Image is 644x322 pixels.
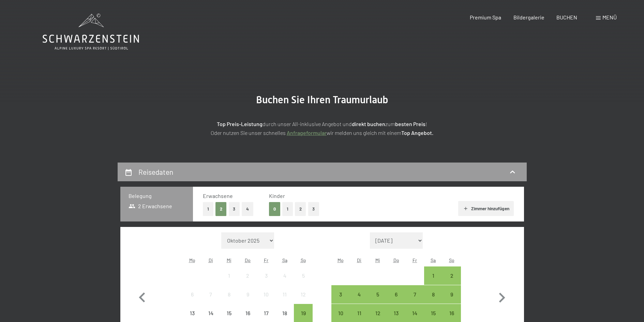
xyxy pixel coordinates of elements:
[470,14,501,20] a: Premium Spa
[269,202,280,216] button: 0
[201,285,220,304] div: Tue Oct 07 2025
[449,257,454,263] abbr: Sonntag
[152,120,493,137] p: durch unser All-inklusive Angebot und zum ! Oder nutzen Sie unser schnelles wir melden uns gleich...
[350,285,369,304] div: Tue Nov 04 2025
[556,14,577,20] a: BUCHEN
[239,266,257,285] div: Anreise nicht möglich
[405,285,424,304] div: Anreise möglich
[443,273,460,290] div: 2
[295,273,312,290] div: 5
[203,202,213,216] button: 1
[294,285,312,304] div: Sun Oct 12 2025
[294,266,312,285] div: Sun Oct 05 2025
[295,202,306,216] button: 2
[220,266,238,285] div: Anreise nicht möglich
[138,168,173,176] h2: Reisedaten
[239,273,256,290] div: 2
[275,285,294,304] div: Anreise nicht möglich
[189,257,195,263] abbr: Montag
[295,292,312,309] div: 12
[369,285,387,304] div: Wed Nov 05 2025
[221,273,238,290] div: 1
[202,292,219,309] div: 7
[406,292,423,309] div: 7
[424,266,443,285] div: Anreise möglich
[424,266,443,285] div: Sat Nov 01 2025
[369,292,386,309] div: 5
[245,257,251,263] abbr: Donnerstag
[401,129,433,136] strong: Top Angebot.
[431,257,436,263] abbr: Samstag
[215,202,227,216] button: 2
[331,285,350,304] div: Mon Nov 03 2025
[239,266,257,285] div: Thu Oct 02 2025
[275,266,294,285] div: Sat Oct 04 2025
[239,285,257,304] div: Thu Oct 09 2025
[513,14,544,20] a: Bildergalerie
[258,292,275,309] div: 10
[425,292,442,309] div: 8
[308,202,319,216] button: 3
[257,285,275,304] div: Anreise nicht möglich
[256,94,388,106] span: Buchen Sie Ihren Traumurlaub
[220,285,238,304] div: Wed Oct 08 2025
[331,285,350,304] div: Anreise möglich
[443,285,461,304] div: Anreise möglich
[338,257,344,263] abbr: Montag
[221,292,238,309] div: 8
[242,202,253,216] button: 4
[183,285,201,304] div: Mon Oct 06 2025
[602,14,617,20] span: Menü
[388,292,405,309] div: 6
[424,285,443,304] div: Anreise möglich
[227,257,231,263] abbr: Mittwoch
[287,129,327,136] a: Anfrageformular
[458,201,514,216] button: Zimmer hinzufügen
[209,257,213,263] abbr: Dienstag
[443,266,461,285] div: Sun Nov 02 2025
[258,273,275,290] div: 3
[424,285,443,304] div: Sat Nov 08 2025
[282,202,293,216] button: 1
[352,121,385,127] strong: direkt buchen
[387,285,405,304] div: Thu Nov 06 2025
[264,257,268,263] abbr: Freitag
[282,257,287,263] abbr: Samstag
[276,292,293,309] div: 11
[217,121,263,127] strong: Top Preis-Leistung
[301,257,306,263] abbr: Sonntag
[357,257,361,263] abbr: Dienstag
[239,292,256,309] div: 9
[425,273,442,290] div: 1
[395,121,425,127] strong: besten Preis
[239,285,257,304] div: Anreise nicht möglich
[276,273,293,290] div: 4
[257,285,275,304] div: Fri Oct 10 2025
[405,285,424,304] div: Fri Nov 07 2025
[275,285,294,304] div: Sat Oct 11 2025
[351,292,368,309] div: 4
[203,193,233,199] span: Erwachsene
[387,285,405,304] div: Anreise möglich
[201,285,220,304] div: Anreise nicht möglich
[129,192,185,200] h3: Belegung
[183,285,201,304] div: Anreise nicht möglich
[257,266,275,285] div: Anreise nicht möglich
[413,257,417,263] abbr: Freitag
[332,292,349,309] div: 3
[184,292,201,309] div: 6
[369,285,387,304] div: Anreise möglich
[220,285,238,304] div: Anreise nicht möglich
[275,266,294,285] div: Anreise nicht möglich
[257,266,275,285] div: Fri Oct 03 2025
[350,285,369,304] div: Anreise möglich
[443,285,461,304] div: Sun Nov 09 2025
[269,193,285,199] span: Kinder
[294,285,312,304] div: Anreise nicht möglich
[220,266,238,285] div: Wed Oct 01 2025
[294,266,312,285] div: Anreise nicht möglich
[229,202,240,216] button: 3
